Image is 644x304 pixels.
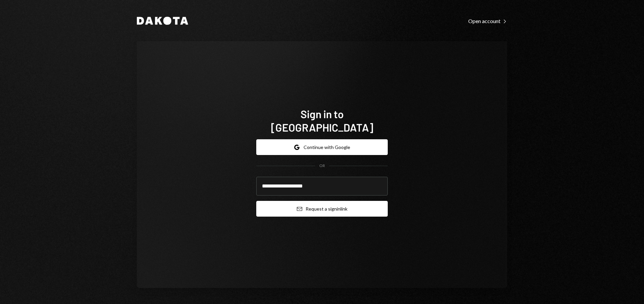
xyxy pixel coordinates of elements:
div: Open account [468,18,507,24]
button: Request a signinlink [256,201,388,217]
h1: Sign in to [GEOGRAPHIC_DATA] [256,107,388,134]
div: OR [319,163,325,169]
a: Open account [468,17,507,24]
button: Continue with Google [256,139,388,155]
